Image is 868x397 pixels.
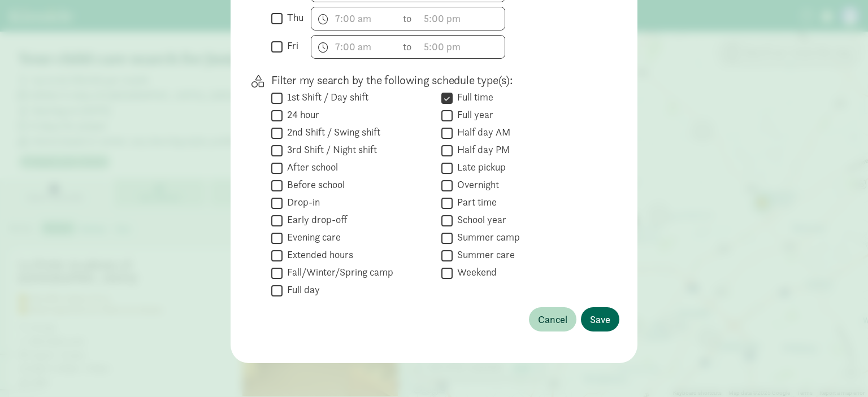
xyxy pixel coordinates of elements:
label: 1st Shift / Day shift [283,90,368,104]
label: 3rd Shift / Night shift [283,143,377,156]
input: 7:00 am [311,36,397,58]
label: School year [453,213,506,226]
label: Evening care [283,230,341,244]
button: Cancel [529,307,576,331]
span: to [403,11,413,26]
label: After school [283,160,338,174]
span: to [403,39,413,54]
span: Save [590,312,610,327]
label: Full day [283,283,320,296]
label: Before school [283,178,345,191]
button: Save [581,307,619,331]
label: Extended hours [283,248,353,261]
label: 2nd Shift / Swing shift [283,125,380,139]
label: Late pickup [453,160,506,174]
input: 5:00 pm [419,7,505,30]
label: Fall/Winter/Spring camp [283,265,393,279]
label: Full year [453,108,493,121]
span: Cancel [538,312,567,327]
label: Overnight [453,178,499,191]
p: Filter my search by the following schedule type(s): [271,72,601,88]
label: 24 hour [283,108,319,121]
label: Summer care [453,248,515,261]
label: Summer camp [453,230,520,244]
input: 7:00 am [311,7,397,30]
input: 5:00 pm [419,36,505,58]
label: Drop-in [283,195,320,209]
label: Part time [453,195,497,209]
label: Full time [453,90,493,104]
label: thu [283,11,303,24]
label: Half day AM [453,125,510,139]
label: Weekend [453,265,497,279]
label: Half day PM [453,143,510,156]
label: Early drop-off [283,213,347,226]
label: fri [283,39,298,53]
